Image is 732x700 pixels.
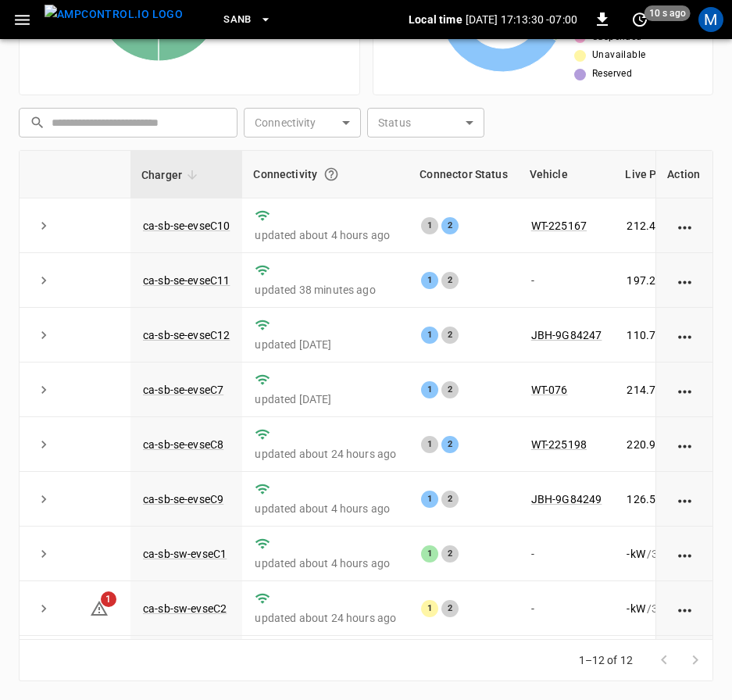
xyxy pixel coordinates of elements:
th: Live Power [614,151,730,198]
p: 197.20 kW [627,273,677,288]
div: action cell options [675,491,695,507]
div: action cell options [675,273,695,288]
p: - kW [627,601,645,616]
p: 220.90 kW [627,437,677,452]
p: [DATE] 17:13:30 -07:00 [466,12,577,27]
div: 1 [421,217,438,234]
a: WT-225198 [531,438,587,451]
p: - kW [627,546,645,562]
td: - [519,581,615,636]
div: 1 [421,436,438,453]
p: updated [DATE] [255,337,396,352]
td: - [519,253,615,308]
button: set refresh interval [627,7,652,32]
span: Reserved [592,66,632,82]
div: 2 [441,327,459,344]
div: 2 [441,272,459,289]
a: JBH-9G84249 [531,493,602,505]
p: updated about 4 hours ago [255,555,396,571]
th: Action [655,151,712,198]
th: Vehicle [519,151,615,198]
th: Connector Status [409,151,518,198]
div: / 360 kW [627,327,717,343]
a: ca-sb-se-evseC9 [143,493,223,505]
button: expand row [32,487,55,511]
a: ca-sb-sw-evseC1 [143,548,227,560]
p: updated about 4 hours ago [255,227,396,243]
div: action cell options [675,327,695,343]
button: expand row [32,323,55,347]
p: updated about 24 hours ago [255,610,396,626]
p: 212.40 kW [627,218,677,234]
span: SanB [223,11,252,29]
button: expand row [32,433,55,456]
p: updated about 4 hours ago [255,501,396,516]
div: / 360 kW [627,601,717,616]
div: 1 [421,600,438,617]
div: 2 [441,491,459,508]
button: expand row [32,269,55,292]
p: 1–12 of 12 [579,652,634,668]
a: ca-sb-sw-evseC2 [143,602,227,615]
div: action cell options [675,546,695,562]
span: Unavailable [592,48,645,63]
a: 1 [90,602,109,614]
div: 1 [421,491,438,508]
span: 1 [101,591,116,607]
p: 126.50 kW [627,491,677,507]
div: action cell options [675,601,695,616]
p: updated about 24 hours ago [255,446,396,462]
td: - [519,527,615,581]
a: JBH-9G84247 [531,329,602,341]
p: Local time [409,12,462,27]
div: action cell options [675,382,695,398]
div: / 360 kW [627,546,717,562]
div: / 360 kW [627,218,717,234]
img: ampcontrol.io logo [45,5,183,24]
button: SanB [217,5,278,35]
div: / 360 kW [627,437,717,452]
button: expand row [32,378,55,402]
a: ca-sb-se-evseC8 [143,438,223,451]
div: 2 [441,436,459,453]
p: updated [DATE] [255,391,396,407]
div: 2 [441,600,459,617]
button: expand row [32,597,55,620]
p: 110.70 kW [627,327,677,343]
div: / 360 kW [627,382,717,398]
div: / 360 kW [627,273,717,288]
div: profile-icon [698,7,723,32]
button: Connection between the charger and our software. [317,160,345,188]
div: action cell options [675,437,695,452]
button: expand row [32,542,55,566]
a: WT-225167 [531,220,587,232]
div: Connectivity [253,160,398,188]
p: updated 38 minutes ago [255,282,396,298]
a: WT-076 [531,384,568,396]
a: ca-sb-se-evseC10 [143,220,230,232]
a: ca-sb-se-evseC12 [143,329,230,341]
p: 214.70 kW [627,382,677,398]
div: 2 [441,217,459,234]
div: action cell options [675,218,695,234]
a: ca-sb-se-evseC11 [143,274,230,287]
div: / 360 kW [627,491,717,507]
button: expand row [32,214,55,237]
div: 1 [421,381,438,398]
div: 1 [421,327,438,344]
span: 10 s ago [645,5,691,21]
div: 1 [421,545,438,562]
div: 1 [421,272,438,289]
div: 2 [441,381,459,398]
a: ca-sb-se-evseC7 [143,384,223,396]
span: Charger [141,166,202,184]
div: 2 [441,545,459,562]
